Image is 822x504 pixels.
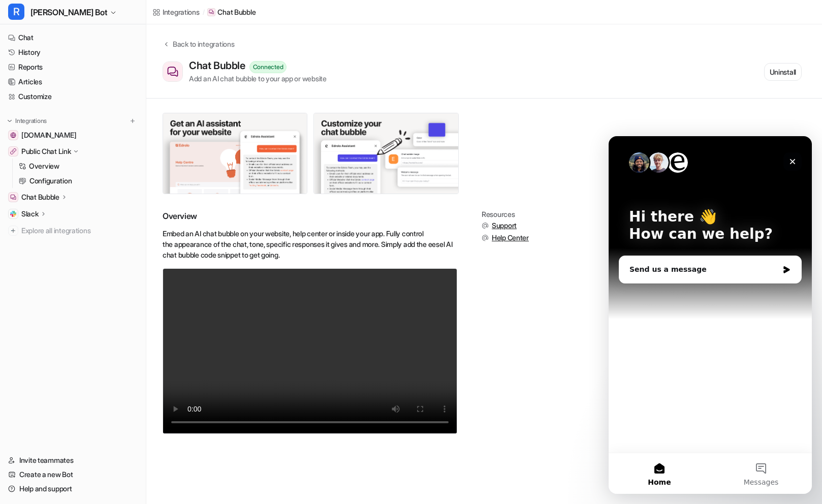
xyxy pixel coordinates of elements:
[4,482,142,496] a: Help and support
[163,7,200,17] div: Integrations
[492,220,517,231] span: Support
[4,453,142,467] a: Invite teammates
[482,210,529,218] div: Resources
[15,174,142,188] a: Configuration
[163,39,234,59] button: Back to integrations
[10,132,16,138] img: getrella.com
[203,8,205,17] span: /
[4,128,142,142] a: getrella.com[DOMAIN_NAME]
[609,136,812,494] iframe: Intercom live chat
[249,61,287,73] div: Connected
[6,117,13,124] img: expand menu
[30,5,107,19] span: [PERSON_NAME] Bot
[492,233,529,243] span: Help Center
[482,220,529,231] button: Support
[4,116,50,126] button: Integrations
[8,4,24,20] span: R
[8,226,18,236] img: explore all integrations
[21,146,71,156] p: Public Chat Link
[163,210,457,222] h2: Overview
[29,176,72,186] p: Configuration
[207,7,256,17] a: Chat Bubble
[15,117,47,125] p: Integrations
[10,194,16,200] img: Chat Bubble
[21,192,59,202] p: Chat Bubble
[482,222,489,229] img: support.svg
[163,228,457,260] p: Embed an AI chat bubble on your website, help center or inside your app. Fully control the appear...
[4,75,142,89] a: Articles
[482,233,529,243] button: Help Center
[21,209,39,219] p: Slack
[163,268,457,434] video: Your browser does not support the video tag.
[29,161,59,171] p: Overview
[15,159,142,173] a: Overview
[4,467,142,482] a: Create a new Bot
[4,30,142,45] a: Chat
[170,39,234,49] div: Back to integrations
[4,89,142,104] a: Customize
[217,7,256,17] p: Chat Bubble
[4,60,142,74] a: Reports
[189,73,327,84] div: Add an AI chat bubble to your app or website
[152,7,200,17] a: Integrations
[21,130,76,140] span: [DOMAIN_NAME]
[129,117,136,124] img: menu_add.svg
[21,223,138,239] span: Explore all integrations
[4,45,142,59] a: History
[4,224,142,238] a: Explore all integrations
[764,63,802,81] button: Uninstall
[10,148,16,154] img: Public Chat Link
[189,59,249,72] div: Chat Bubble
[482,234,489,241] img: support.svg
[10,211,16,217] img: Slack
